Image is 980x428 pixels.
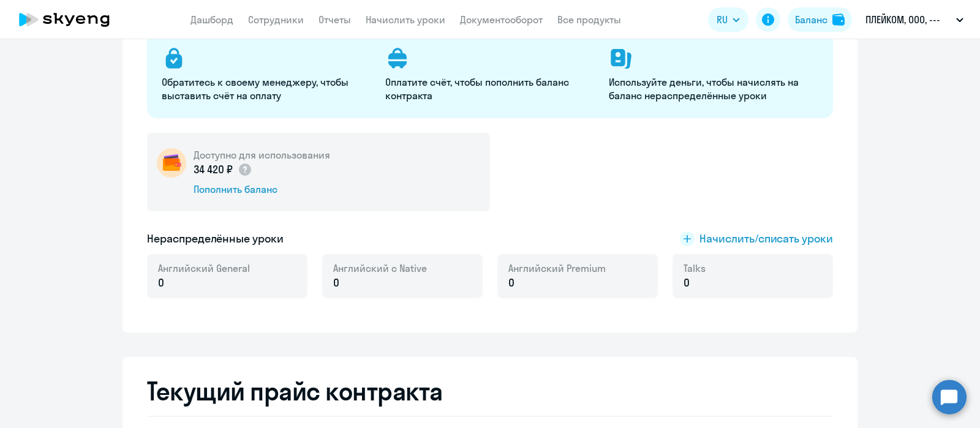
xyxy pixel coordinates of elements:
[385,75,594,102] p: Оплатите счёт, чтобы пополнить баланс контракта
[795,12,827,27] div: Баланс
[460,13,543,26] a: Документооборот
[684,261,706,275] span: Talks
[557,13,621,26] a: Все продукты
[190,13,233,26] a: Дашборд
[508,261,606,275] span: Английский Premium
[717,12,728,27] span: RU
[684,275,690,291] span: 0
[366,13,445,26] a: Начислить уроки
[708,7,748,32] button: RU
[609,75,818,102] p: Используйте деньги, чтобы начислять на баланс нераспределённые уроки
[147,377,833,406] h2: Текущий прайс контракта
[158,275,164,291] span: 0
[157,148,186,178] img: wallet-circle.png
[508,275,514,291] span: 0
[832,13,845,26] img: balance
[162,75,371,102] p: Обратитесь к своему менеджеру, чтобы выставить счёт на оплату
[158,261,250,275] span: Английский General
[333,261,427,275] span: Английский с Native
[333,275,339,291] span: 0
[318,13,351,26] a: Отчеты
[147,231,284,247] h5: Нераспределённые уроки
[194,182,330,196] div: Пополнить баланс
[859,5,970,34] button: ПЛЕЙКОМ, ООО, ---
[194,162,252,178] p: 34 420 ₽
[194,148,330,162] h5: Доступно для использования
[248,13,304,26] a: Сотрудники
[788,7,852,32] button: Балансbalance
[699,231,833,247] span: Начислить/списать уроки
[865,12,940,27] p: ПЛЕЙКОМ, ООО, ---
